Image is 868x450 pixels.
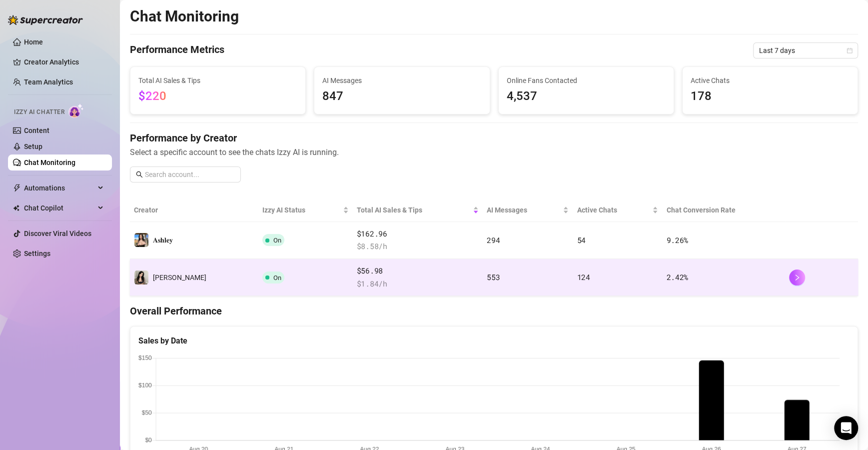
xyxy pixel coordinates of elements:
[691,87,850,106] span: 178
[13,184,21,192] span: thunderbolt
[322,87,481,106] span: 847
[487,235,500,245] span: 294
[24,229,91,237] a: Discover Viral Videos
[136,171,143,178] span: search
[794,274,801,281] span: right
[273,236,281,244] span: On
[24,126,49,134] a: Content
[666,235,688,245] span: 9.26 %
[130,42,224,58] h4: Performance Metrics
[273,274,281,281] span: On
[134,233,148,247] img: 𝐀𝐬𝐡𝐥𝐞𝐲
[353,198,483,222] th: Total AI Sales & Tips
[24,200,95,216] span: Chat Copilot
[573,198,662,222] th: Active Chats
[507,87,666,106] span: 4,537
[24,78,73,86] a: Team Analytics
[691,75,850,86] span: Active Chats
[130,131,858,145] h4: Performance by Creator
[577,235,585,245] span: 54
[666,272,688,282] span: 2.42 %
[130,146,858,158] span: Select a specific account to see the chats Izzy AI is running.
[8,15,83,25] img: logo-BBDzfeDw.svg
[357,204,471,215] span: Total AI Sales & Tips
[130,198,258,222] th: Creator
[134,270,148,284] img: Ashley
[789,269,805,285] button: right
[14,107,64,117] span: Izzy AI Chatter
[322,75,481,86] span: AI Messages
[24,180,95,196] span: Automations
[483,198,573,222] th: AI Messages
[24,249,50,257] a: Settings
[834,416,858,440] div: Open Intercom Messenger
[577,204,650,215] span: Active Chats
[357,228,479,240] span: $162.96
[24,54,104,70] a: Creator Analytics
[847,47,853,53] span: calendar
[507,75,666,86] span: Online Fans Contacted
[68,103,84,118] img: AI Chatter
[24,158,75,166] a: Chat Monitoring
[357,265,479,277] span: $56.98
[258,198,352,222] th: Izzy AI Status
[24,142,42,150] a: Setup
[662,198,785,222] th: Chat Conversion Rate
[138,75,297,86] span: Total AI Sales & Tips
[759,43,852,58] span: Last 7 days
[145,169,235,180] input: Search account...
[487,204,561,215] span: AI Messages
[138,334,850,347] div: Sales by Date
[357,240,479,252] span: $ 8.58 /h
[153,236,173,244] span: 𝐀𝐬𝐡𝐥𝐞𝐲
[577,272,590,282] span: 124
[130,304,858,318] h4: Overall Performance
[138,89,166,103] span: $220
[24,38,43,46] a: Home
[357,278,479,290] span: $ 1.84 /h
[153,273,206,281] span: [PERSON_NAME]
[130,7,239,26] h2: Chat Monitoring
[487,272,500,282] span: 553
[262,204,340,215] span: Izzy AI Status
[13,204,19,211] img: Chat Copilot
